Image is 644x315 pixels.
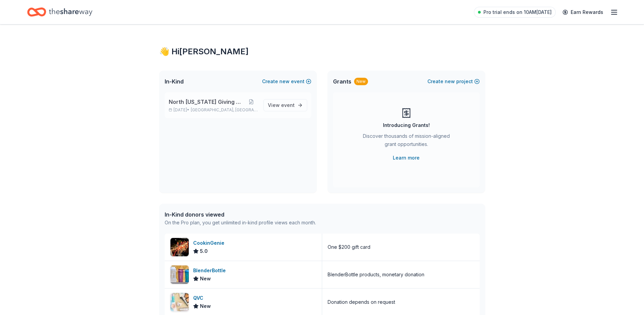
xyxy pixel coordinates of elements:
span: New [200,275,211,283]
span: Pro trial ends on 10AM[DATE] [483,8,552,16]
img: Image for BlenderBottle [170,265,189,284]
span: 5.0 [200,247,208,255]
span: new [445,77,455,86]
a: Home [27,4,92,20]
div: Introducing Grants! [383,121,430,129]
a: Earn Rewards [558,6,607,18]
span: View [268,101,295,109]
a: Learn more [393,154,420,162]
a: View event [263,99,307,111]
span: [GEOGRAPHIC_DATA], [GEOGRAPHIC_DATA] [191,107,258,113]
div: In-Kind donors viewed [165,210,316,219]
span: In-Kind [165,77,184,86]
span: New [200,302,211,310]
img: Image for CookinGenie [170,238,189,256]
button: Createnewproject [427,77,480,86]
div: New [354,78,368,85]
span: event [281,102,295,108]
div: BlenderBottle [193,266,228,275]
div: One $200 gift card [328,243,370,251]
div: On the Pro plan, you get unlimited in-kind profile views each month. [165,219,316,227]
div: CookinGenie [193,239,227,247]
div: Donation depends on request [328,298,395,306]
span: new [279,77,290,86]
span: North [US_STATE] Giving Day [169,98,245,106]
div: BlenderBottle products, monetary donation [328,271,424,279]
p: [DATE] • [169,107,258,113]
div: QVC [193,294,211,302]
button: Createnewevent [262,77,311,86]
img: Image for QVC [170,293,189,311]
a: Pro trial ends on 10AM[DATE] [474,7,556,18]
div: Discover thousands of mission-aligned grant opportunities. [360,132,453,151]
div: 👋 Hi [PERSON_NAME] [159,46,485,57]
span: Grants [333,77,351,86]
